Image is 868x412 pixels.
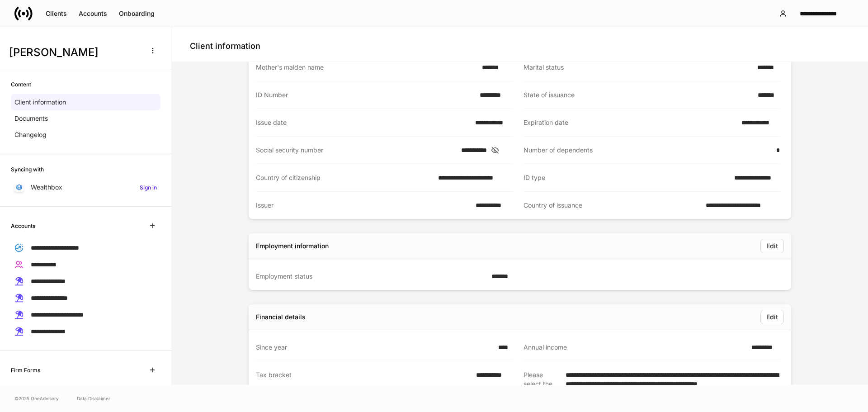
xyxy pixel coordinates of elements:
[11,165,44,174] h6: Syncing with
[760,310,784,324] button: Edit
[14,98,66,107] p: Client information
[40,6,73,21] button: Clients
[256,146,456,155] div: Social security number
[524,201,700,210] div: Country of issuance
[256,343,493,352] div: Since year
[119,10,155,17] div: Onboarding
[256,63,476,72] div: Mother's maiden name
[31,183,62,192] p: Wealthbox
[11,366,40,374] h6: Firm Forms
[9,45,140,60] h3: [PERSON_NAME]
[256,272,486,281] div: Employment status
[11,94,160,110] a: Client information
[79,10,107,17] div: Accounts
[190,41,260,52] h4: Client information
[11,179,160,195] a: WealthboxSign in
[14,130,47,139] p: Changelog
[524,173,729,182] div: ID type
[524,343,746,352] div: Annual income
[73,6,113,21] button: Accounts
[766,314,778,320] div: Edit
[11,222,35,230] h6: Accounts
[524,90,752,99] div: State of issuance
[140,183,157,192] h6: Sign in
[524,118,736,127] div: Expiration date
[524,63,752,72] div: Marital status
[11,110,160,127] a: Documents
[256,201,470,210] div: Issuer
[256,313,306,322] div: Financial details
[113,6,160,21] button: Onboarding
[46,10,67,17] div: Clients
[11,80,31,89] h6: Content
[760,239,784,253] button: Edit
[11,127,160,143] a: Changelog
[256,118,470,127] div: Issue date
[14,395,59,402] span: © 2025 OneAdvisory
[256,173,433,182] div: Country of citizenship
[14,114,48,123] p: Documents
[256,90,474,99] div: ID Number
[766,243,778,249] div: Edit
[256,242,329,251] div: Employment information
[524,146,771,155] div: Number of dependents
[77,395,110,402] a: Data Disclaimer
